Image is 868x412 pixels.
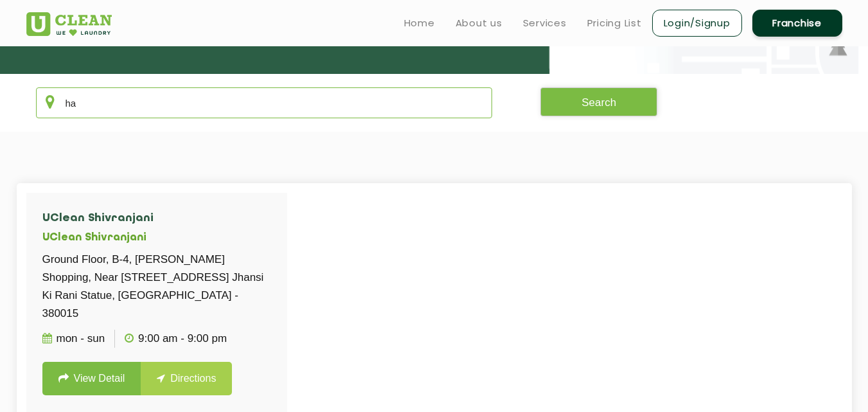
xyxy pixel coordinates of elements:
[141,362,232,395] a: Directions
[42,232,271,244] h5: UClean Shivranjani
[42,212,271,225] h4: UClean Shivranjani
[652,10,742,37] a: Login/Signup
[752,10,842,37] a: Franchise
[26,12,112,36] img: UClean Laundry and Dry Cleaning
[456,15,502,31] a: About us
[523,15,567,31] a: Services
[404,15,435,31] a: Home
[36,87,493,118] input: Enter city/area/pin Code
[125,330,227,348] p: 9:00 AM - 9:00 PM
[42,251,271,323] p: Ground Floor, B-4, [PERSON_NAME] Shopping, Near [STREET_ADDRESS] Jhansi Ki Rani Statue, [GEOGRAPH...
[42,330,105,348] p: Mon - Sun
[587,15,642,31] a: Pricing List
[42,362,141,395] a: View Detail
[540,87,657,116] button: Search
